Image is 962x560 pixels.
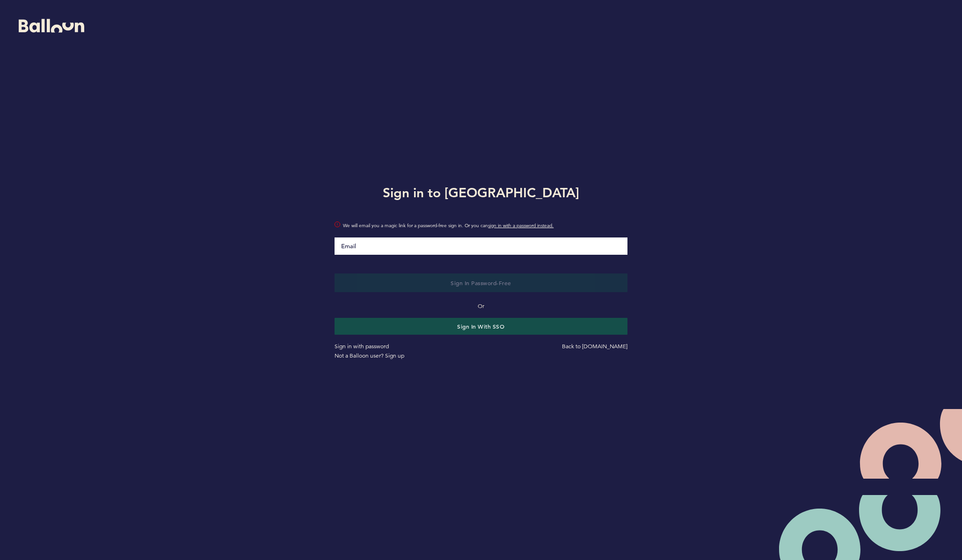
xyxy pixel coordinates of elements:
button: Sign in with SSO [335,318,627,335]
span: We will email you a magic link for a password-free sign in. Or you can [343,221,627,230]
a: Not a Balloon user? Sign up [335,352,404,359]
span: Sign in Password-Free [451,279,511,287]
a: sign in with a password instead. [488,223,554,229]
button: Sign in Password-Free [335,273,627,292]
a: Sign in with password [335,343,389,350]
h1: Sign in to [GEOGRAPHIC_DATA] [328,183,634,202]
input: Email [335,237,627,255]
p: Or [335,302,627,311]
a: Back to [DOMAIN_NAME] [562,343,627,350]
